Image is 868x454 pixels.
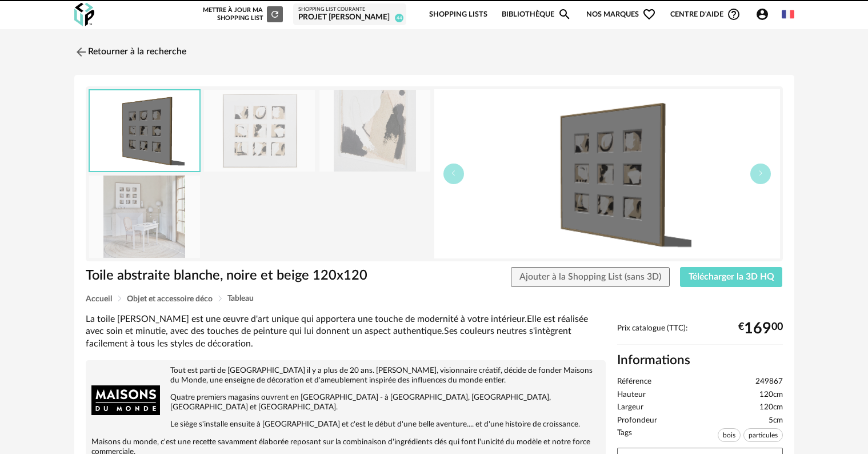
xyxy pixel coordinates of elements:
[617,428,632,445] span: Tags
[227,294,254,302] span: Tableau
[74,45,88,59] img: svg+xml;base64,PHN2ZyB3aWR0aD0iMjQiIGhlaWdodD0iMjQiIHZpZXdCb3g9IjAgMCAyNCAyNCIgZmlsbD0ibm9uZSIgeG...
[519,272,661,281] span: Ajouter à la Shopping List (sans 3D)
[642,7,656,21] span: Heart Outline icon
[502,1,571,28] a: BibliothèqueMagnify icon
[680,267,783,288] button: Télécharger la 3D HQ
[74,3,94,26] img: OXP
[86,295,112,303] span: Accueil
[617,416,657,426] span: Profondeur
[689,272,774,281] span: Télécharger la 3D HQ
[769,416,783,426] span: 5cm
[755,7,774,21] span: Account Circle icon
[558,7,571,21] span: Magnify icon
[91,366,600,385] p: Tout est parti de [GEOGRAPHIC_DATA] il y a plus de 20 ans. [PERSON_NAME], visionnaire créatif, dé...
[755,7,769,21] span: Account Circle icon
[91,393,600,412] p: Quatre premiers magasins ouvrent en [GEOGRAPHIC_DATA] - à [GEOGRAPHIC_DATA], [GEOGRAPHIC_DATA], [...
[201,6,283,22] div: Mettre à jour ma Shopping List
[718,428,741,442] span: bois
[86,267,370,285] h1: Toile abstraite blanche, noire et beige 120x120
[617,352,783,369] h2: Informations
[744,324,771,333] span: 169
[429,1,487,28] a: Shopping Lists
[319,90,430,172] img: toile-abstraite-blanche-noire-et-beige-120x120-1000-1-13-249867_4.jpg
[759,390,783,400] span: 120cm
[617,390,646,400] span: Hauteur
[90,90,199,171] img: thumbnail.png
[743,428,783,442] span: particules
[586,1,656,28] span: Nos marques
[298,13,401,23] div: Projet [PERSON_NAME]
[511,267,670,288] button: Ajouter à la Shopping List (sans 3D)
[86,313,606,350] div: La toile [PERSON_NAME] est une œuvre d'art unique qui apportera une touche de modernité à votre i...
[127,295,213,303] span: Objet et accessoire déco
[395,14,403,22] span: 44
[617,377,651,387] span: Référence
[782,8,794,21] img: fr
[91,366,160,435] img: brand logo
[617,324,783,345] div: Prix catalogue (TTC):
[91,420,600,429] p: Le siège s'installe ensuite à [GEOGRAPHIC_DATA] et c'est le début d'une belle aventure.... et d'u...
[298,6,401,23] a: Shopping List courante Projet [PERSON_NAME] 44
[86,294,783,303] div: Breadcrumb
[204,90,315,172] img: toile-abstraite-blanche-noire-et-beige-120x120-1000-1-13-249867_1.jpg
[434,89,780,258] img: thumbnail.png
[298,6,401,13] div: Shopping List courante
[670,7,741,21] span: Centre d'aideHelp Circle Outline icon
[738,324,783,333] div: € 00
[727,7,741,21] span: Help Circle Outline icon
[759,403,783,413] span: 120cm
[617,403,643,413] span: Largeur
[270,11,280,17] span: Refresh icon
[89,176,200,257] img: toile-abstraite-blanche-noire-et-beige-120x120-1000-1-13-249867_3.jpg
[755,377,783,387] span: 249867
[74,39,186,65] a: Retourner à la recherche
